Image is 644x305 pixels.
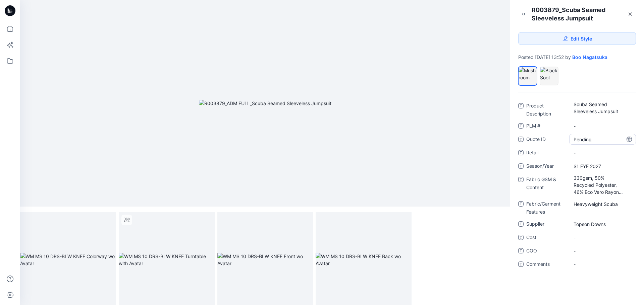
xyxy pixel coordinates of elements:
[574,261,632,268] span: -
[526,260,567,270] span: Comments
[526,200,567,216] span: Fabric/Garment Features
[571,35,592,42] span: Edit Style
[526,149,567,158] span: Retail
[526,162,567,171] span: Season/Year
[574,149,632,156] span: -
[518,55,636,60] div: Posted [DATE] 13:52 by
[119,253,215,267] img: WM MS 10 DRS-BLW KNEE Turntable with Avatar
[526,135,567,145] span: Quote ID
[217,253,313,267] img: WM MS 10 DRS-BLW KNEE Front wo Avatar
[526,175,567,196] span: Fabric GSM & Content
[199,100,331,107] img: R003879_ADM FULL_Scuba Seamed Sleeveless Jumpsuit
[532,6,624,22] div: R003879_Scuba Seamed Sleeveless Jumpsuit
[574,234,632,241] span: -
[526,122,567,131] span: PLM #
[574,174,632,196] span: 330gsm, 50% Recycled Polyester, 46% Eco Vero Rayon, 4% Spandex
[574,163,632,170] span: S1 FYE 2027
[574,247,632,254] span: -
[526,247,567,256] span: COO
[526,102,567,118] span: Product Description
[518,9,529,19] button: Minimize
[518,67,537,85] div: Mushroom
[625,9,636,19] a: Close Style Presentation
[574,136,632,143] span: Pending
[574,123,632,130] span: -
[20,253,116,267] img: WM MS 10 DRS-BLW KNEE Colorway wo Avatar
[574,101,632,115] span: Scuba Seamed Sleeveless Jumpsuit
[316,253,412,267] img: WM MS 10 DRS-BLW KNEE Back wo Avatar
[572,55,607,60] a: Boo Nagatsuka
[526,220,567,229] span: Supplier
[526,233,567,243] span: Cost
[518,32,636,45] a: Edit Style
[574,201,632,208] span: Heavyweight Scuba
[540,67,558,85] div: Black Soot
[574,221,632,228] span: Topson Downs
